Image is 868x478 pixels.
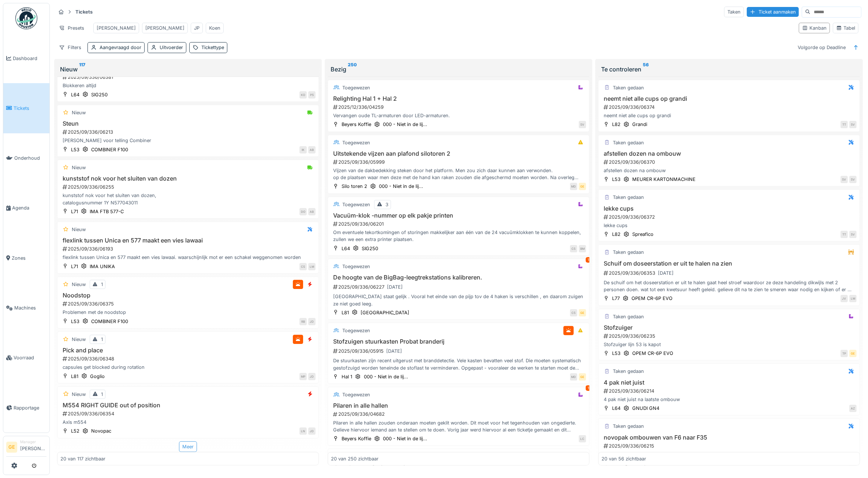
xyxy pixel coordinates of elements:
div: 1 [101,336,103,343]
div: Toegewezen [342,84,370,91]
div: MD [570,373,577,381]
div: LM [308,263,316,270]
a: Dashboard [3,33,49,83]
div: SIG250 [362,245,378,252]
div: 2025/09/336/04682 [332,411,586,418]
a: Zones [3,233,49,283]
div: flexlink tussen Unica en 577 maakt een vies lawaai. waarschijnlijk mot er een schakel weggenomen ... [60,254,316,261]
a: Voorraad [3,333,49,383]
div: GE [579,373,586,381]
div: L71 [71,208,78,215]
h3: kunststof nok voor het sluiten van dozen [60,175,316,182]
div: Pilaren in alle hallen zouden onderaan moeten geklit worden. Dit moet voor het tegenhouden van on... [331,419,586,433]
div: L64 [71,91,79,98]
div: JP [194,25,200,32]
div: Nieuw [72,226,86,233]
li: GE [6,442,17,453]
div: 3 [385,201,388,208]
div: L53 [71,146,79,153]
div: [DATE] [387,284,403,290]
div: afstellen dozen na ombouw [601,167,857,174]
div: Nieuw [72,164,86,171]
div: 2025/09/336/05915 [332,347,586,356]
div: L77 [612,295,620,302]
div: 2025/09/336/06213 [62,129,316,136]
div: 2025/09/336/06353 [603,268,857,278]
div: TT [841,231,848,238]
a: Rapportage [3,383,49,433]
div: 2025/09/336/06227 [332,282,586,292]
div: COMBINER F100 [91,146,128,153]
div: SV [841,176,848,183]
div: [GEOGRAPHIC_DATA] staat gelijk . Vooral het einde van de pijp tov de 4 haken is verschillen , en ... [331,293,586,307]
div: L82 [612,121,621,128]
div: Stofzuiger lijn 53 is kapot [601,341,857,348]
div: 000 - Niet in de lij... [379,183,423,190]
h3: novopak ombouwen van F6 naar F35 [601,434,857,441]
div: CS [570,309,577,316]
div: Taken gedaan [613,84,644,91]
div: GE [579,183,586,190]
div: L81 [342,309,349,316]
div: [PERSON_NAME] voor telling Combiner [60,137,316,144]
div: 2025/09/336/05999 [332,159,586,166]
div: OPEM CR-6P EVO [632,295,673,302]
div: 2025/09/336/06375 [62,300,316,307]
div: L64 [612,405,621,412]
div: 20 van 250 zichtbaar [331,455,379,462]
div: IMA FTB 577-C [90,208,124,215]
a: Agenda [3,183,49,233]
span: Agenda [12,204,46,211]
h3: Pilaren in alle hallen [331,402,586,409]
a: GE Manager[PERSON_NAME] [6,439,46,457]
div: Te controleren [601,65,857,74]
div: Vervangen oude TL-armaturen door LED-armaturen. [331,112,586,119]
div: Nieuw [72,109,86,116]
div: JD [308,373,316,380]
div: Beyers Koffie [342,435,371,442]
div: L81 [71,373,78,380]
div: neemt niet alle cups op grandi [601,112,857,119]
div: L71 [71,263,78,270]
div: OPEM CR-6P EVO [632,350,673,357]
div: Taken gedaan [613,194,644,201]
h3: Stofzuiger [601,324,857,331]
div: Taken [724,7,744,17]
div: 2025/09/336/06235 [603,333,857,340]
div: [PERSON_NAME] [97,25,136,32]
div: Blokkeren altijd [60,82,316,89]
div: AB [308,146,316,153]
div: L52 [71,427,79,434]
div: Grandi [632,121,647,128]
div: Bezig [331,65,586,74]
div: Toegewezen [342,263,370,270]
div: 2025/09/336/06354 [62,410,316,417]
div: L53 [612,350,621,357]
div: 20 van 117 zichtbaar [60,455,105,462]
div: CS [570,245,577,252]
div: BM [579,245,586,252]
div: Taken gedaan [613,139,644,146]
div: Goglio [90,373,105,380]
h3: Steun [60,120,316,127]
div: 2025/09/336/06381 [62,74,316,81]
div: TP [841,350,848,357]
span: Machines [14,304,46,311]
div: De schuif om het doseerstation er uit te halen gaat heel stroef waardoor ze deze handeling dikwij... [601,279,857,293]
a: Machines [3,283,49,333]
div: MEURER KARTONMACHINE [632,176,696,183]
div: Toegewezen [342,391,370,398]
div: Om eventuele tekortkomingen of storingen makkelijker aan één van de 24 vacuümklokken te kunnen ko... [331,229,586,243]
div: kunststof nok voor het sluiten van dozen, catalogusnummer 1Y N577043011 [60,192,316,206]
li: [PERSON_NAME] [20,439,46,455]
strong: Tickets [72,8,96,15]
div: Koen [209,25,220,32]
div: L53 [71,318,79,325]
h3: afstellen dozen na ombouw [601,150,857,157]
div: PS [308,91,316,99]
div: Hal 1 [342,373,352,380]
div: MD [570,183,577,190]
a: Onderhoud [3,133,49,183]
h3: De hoogte van de BigBag-leegtrekstations kalibreren. [331,274,586,281]
div: 2025/09/336/06193 [62,245,316,252]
